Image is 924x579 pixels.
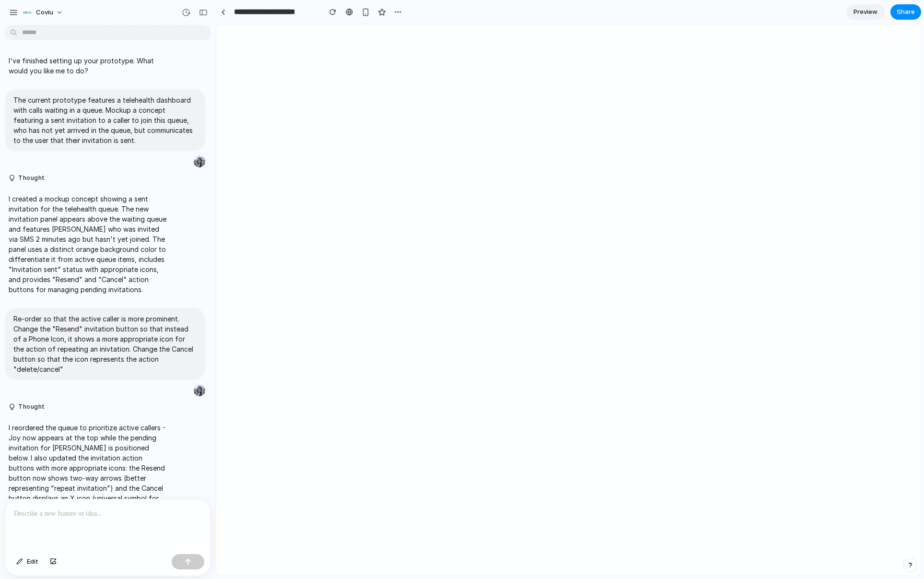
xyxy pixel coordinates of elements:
[12,554,43,569] button: Edit
[19,5,68,20] button: Coviu
[854,7,877,17] span: Preview
[13,314,197,374] p: Re-order so that the active caller is more prominent. Change the "Resend" invitation button so th...
[13,95,197,145] p: The current prototype features a telehealth dashboard with calls waiting in a queue. Mockup a con...
[9,194,169,295] p: I created a mockup concept showing a sent invitation for the telehealth queue. The new invitation...
[890,4,921,20] button: Share
[27,557,38,567] span: Edit
[9,423,169,513] p: I reordered the queue to prioritize active callers - Joy now appears at the top while the pending...
[9,56,169,76] p: I've finished setting up your prototype. What would you like me to do?
[846,4,885,20] a: Preview
[36,8,53,17] span: Coviu
[897,7,915,17] span: Share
